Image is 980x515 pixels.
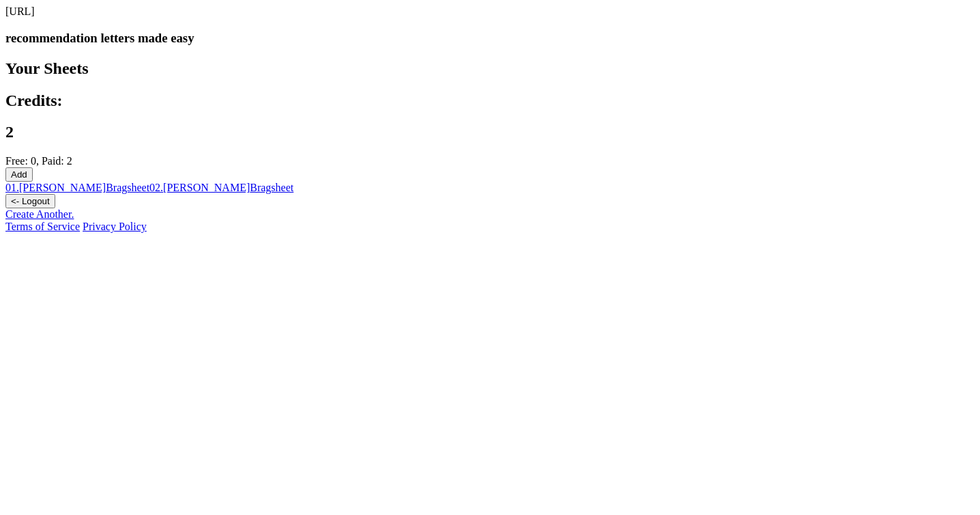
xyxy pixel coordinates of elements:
a: 01.[PERSON_NAME]Bragsheet [5,182,149,193]
a: 02.[PERSON_NAME]Bragsheet [149,182,293,193]
h2: Credits: [5,92,975,110]
span: Free: 0, Paid: 2 [5,155,72,167]
span: [URL] [5,5,35,17]
a: Privacy Policy [83,221,147,232]
h3: recommendation letters made easy [5,31,975,46]
a: Terms of Service [5,221,80,232]
a: Create Another. [5,208,74,220]
h2: 2 [5,123,975,141]
span: Your Sheets [5,59,89,77]
button: Add [5,167,33,182]
button: <- Logout [5,194,55,208]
